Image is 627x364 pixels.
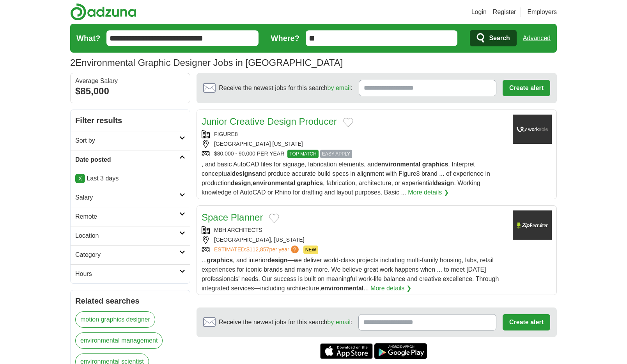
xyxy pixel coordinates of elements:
h2: Remote [75,212,179,221]
strong: design [231,180,251,186]
a: More details ❯ [408,188,449,197]
button: Create alert [503,80,550,96]
strong: design [267,257,288,263]
span: NEW [303,246,318,254]
button: Add to favorite jobs [343,118,353,127]
strong: environmental [378,161,420,168]
a: Date posted [71,150,190,169]
a: motion graphics designer [75,311,155,328]
h2: Hours [75,269,179,279]
a: Remote [71,207,190,226]
button: Search [470,30,516,46]
strong: environmental [253,180,295,186]
img: Company logo [513,115,552,144]
div: MBH ARCHITECTS [202,226,507,234]
a: Advanced [523,30,551,46]
h2: Sort by [75,136,179,145]
span: TOP MATCH [287,150,318,158]
h1: Environmental Graphic Designer Jobs in [GEOGRAPHIC_DATA] [70,57,343,68]
a: Location [71,226,190,245]
a: Space Planner [202,212,263,223]
span: ... , and interior —we deliver world-class projects including multi-family housing, labs, retail ... [202,257,499,292]
span: Search [489,30,510,46]
a: Salary [71,188,190,207]
a: X [75,174,85,183]
button: Add to favorite jobs [269,214,279,223]
span: $112,857 [246,246,269,253]
div: $85,000 [75,84,185,98]
strong: graphics [207,257,233,263]
div: [GEOGRAPHIC_DATA], [US_STATE] [202,236,507,244]
span: ? [291,246,299,253]
h2: Location [75,231,179,240]
div: FIGURE8 [202,130,507,138]
strong: graphics [297,180,323,186]
a: Category [71,245,190,264]
a: ESTIMATED:$112,857per year? [214,246,300,254]
div: Average Salary [75,78,185,84]
strong: design [434,180,454,186]
div: [GEOGRAPHIC_DATA] [US_STATE] [202,140,507,148]
span: Receive the newest jobs for this search : [219,318,352,327]
span: EASY APPLY [320,150,352,158]
a: by email [327,319,351,325]
p: Last 3 days [75,174,185,183]
a: Register [493,7,516,17]
a: Sort by [71,131,190,150]
a: Junior Creative Design Producer [202,116,337,127]
h2: Category [75,250,179,260]
img: Company logo [513,210,552,240]
a: by email [328,85,351,91]
a: Employers [527,7,557,17]
a: Login [471,7,487,17]
div: $80,000 - 90,000 PER YEAR [202,150,507,158]
a: Hours [71,264,190,283]
h2: Date posted [75,155,179,164]
span: , and basic AutoCAD files for signage, fabrication elements, and . Interpret conceptual and produ... [202,161,490,196]
button: Create alert [503,314,550,330]
strong: environmental [321,285,363,292]
label: What? [76,32,100,44]
a: Get the iPhone app [320,343,373,359]
h2: Related searches [75,295,185,307]
label: Where? [271,32,299,44]
img: Adzuna logo [70,3,136,21]
strong: graphics [422,161,448,168]
a: Get the Android app [374,343,427,359]
a: environmental management [75,332,163,349]
h2: Filter results [71,110,190,131]
h2: Salary [75,193,179,202]
strong: designs [232,170,255,177]
a: More details ❯ [370,284,411,293]
span: 2 [70,56,75,70]
span: Receive the newest jobs for this search : [219,83,352,93]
